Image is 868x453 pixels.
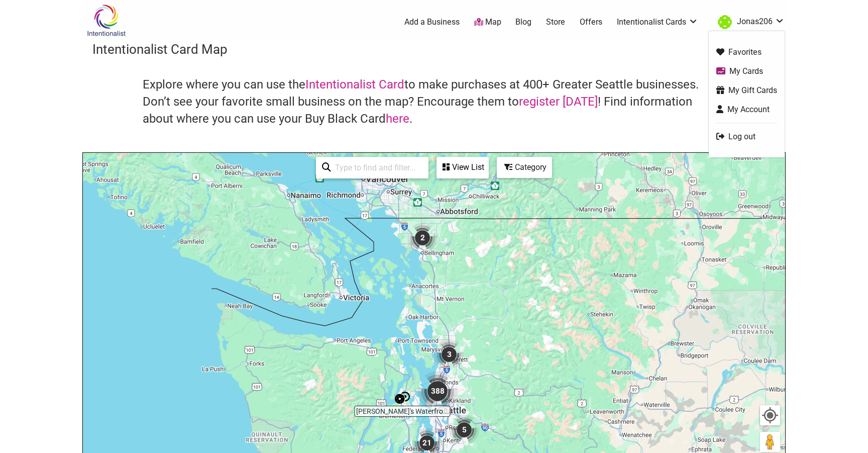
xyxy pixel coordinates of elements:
[716,65,777,77] a: My Cards
[434,339,464,370] div: 3
[515,17,531,28] a: Blog
[760,405,780,425] button: Your Location
[716,104,777,115] a: My Account
[92,40,776,58] h3: Intentionalist Card Map
[546,17,565,28] a: Store
[404,17,460,28] a: Add a Business
[519,95,598,109] a: register [DATE]
[716,46,777,58] a: Favorites
[760,432,780,452] button: Drag Pegman onto the map to open Street View
[331,158,422,177] input: Type to find and filter...
[580,17,602,28] a: Offers
[713,13,785,31] a: Jonas206
[305,77,404,92] a: Intentionalist Card
[617,17,698,28] a: Intentionalist Cards
[143,76,725,127] h4: Explore where you can use the to make purchases at 400+ Greater Seattle businesses. Don’t see you...
[395,390,410,405] div: Monica's Waterfront Bakery & Cafe
[449,415,479,445] div: 5
[438,158,488,177] div: View List
[474,17,501,28] a: Map
[716,131,777,142] a: Log out
[417,371,458,411] div: 388
[82,4,130,37] img: Intentionalist
[716,84,777,96] a: My Gift Cards
[437,157,489,178] div: See a list of the visible businesses
[497,157,552,178] div: Filter by category
[316,157,428,178] div: Type to search and filter
[386,112,409,126] a: here
[498,158,551,177] div: Category
[407,223,438,253] div: 2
